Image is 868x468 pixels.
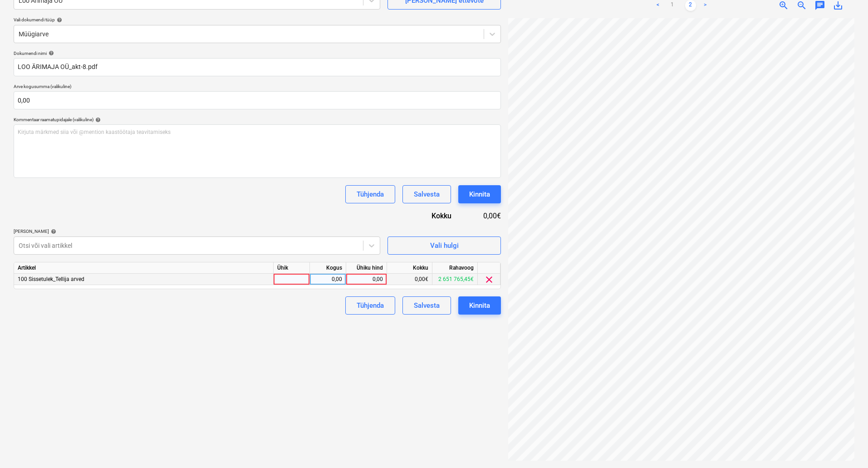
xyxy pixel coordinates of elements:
span: clear [484,274,495,285]
div: Salvesta [414,188,440,200]
span: help [49,229,56,234]
div: Kommentaar raamatupidajale (valikuline) [14,117,501,123]
div: 0,00 [350,274,383,285]
div: [PERSON_NAME] [14,228,380,234]
div: 0,00 [314,274,342,285]
button: Kinnita [458,296,501,315]
div: Ühik [274,262,310,274]
button: Vali hulgi [387,236,501,255]
div: 0,00€ [387,274,432,285]
div: 0,00€ [466,211,501,221]
div: Kokku [383,211,466,221]
span: help [93,117,101,123]
div: Vali dokumendi tüüp [14,17,501,23]
div: Rahavoog [432,262,478,274]
input: Arve kogusumma (valikuline) [14,91,501,109]
div: Tühjenda [357,188,384,200]
span: 100 Sissetulek_Tellija arved [18,276,84,282]
div: Dokumendi nimi [14,50,501,56]
iframe: Chat Widget [823,424,868,468]
div: Salvesta [414,300,440,311]
div: Artikkel [14,262,274,274]
button: Tühjenda [345,296,395,315]
div: Kogus [310,262,346,274]
div: Tühjenda [357,300,384,311]
div: Ühiku hind [346,262,387,274]
span: help [55,17,62,23]
button: Salvesta [402,296,451,315]
input: Dokumendi nimi [14,58,501,76]
button: Kinnita [458,185,501,203]
div: Vali hulgi [430,240,459,251]
div: Kinnita [469,300,490,311]
div: 2 651 765,45€ [432,274,478,285]
button: Salvesta [402,185,451,203]
div: Kokku [387,262,432,274]
button: Tühjenda [345,185,395,203]
p: Arve kogusumma (valikuline) [14,84,501,91]
div: Kinnita [469,188,490,200]
span: help [47,50,54,56]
